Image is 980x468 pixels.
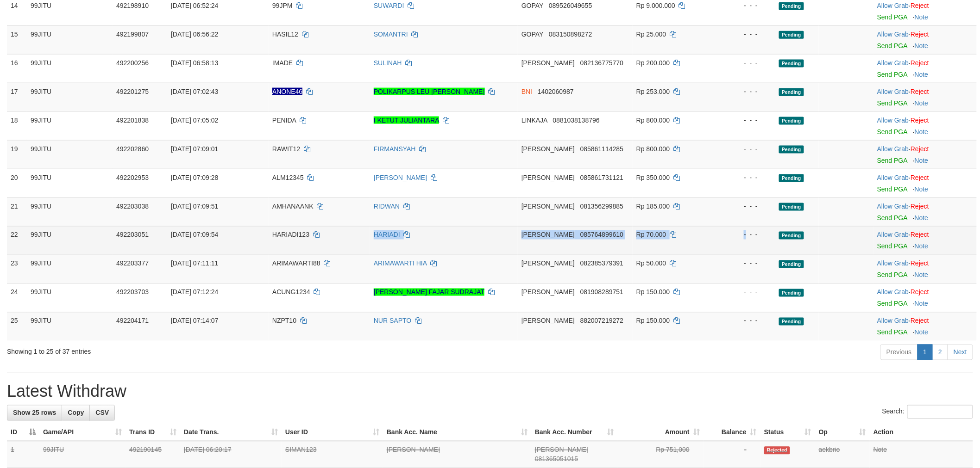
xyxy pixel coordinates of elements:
[521,174,575,181] span: [PERSON_NAME]
[116,2,149,9] span: 492198910
[915,71,929,78] a: Note
[171,203,218,210] span: [DATE] 07:09:51
[877,88,909,95] a: Allow Grab
[779,260,804,268] span: Pending
[877,59,911,67] span: ·
[617,424,704,441] th: Amount: activate to sort column ascending
[873,83,977,111] td: ·
[374,117,439,124] a: I KETUT JULIANTARA
[636,203,670,210] span: Rp 185.000
[116,203,149,210] span: 492203038
[521,203,575,210] span: [PERSON_NAME]
[877,117,909,124] a: Allow Grab
[911,174,929,181] a: Reject
[282,441,383,468] td: SIMAN123
[915,329,929,336] a: Note
[62,405,90,421] a: Copy
[877,271,907,279] a: Send PGA
[272,59,293,67] span: IMADE
[877,145,909,153] a: Allow Grab
[374,59,402,67] a: SULINAH
[779,88,804,96] span: Pending
[580,145,623,153] span: Copy 085861114285 to clipboard
[873,283,977,312] td: ·
[27,169,113,197] td: 99JITU
[116,231,149,239] span: 492203051
[116,260,149,267] span: 492203377
[932,345,948,360] a: 2
[722,1,772,10] div: - - -
[7,382,973,401] h1: Latest Withdraw
[116,117,149,124] span: 492201838
[877,71,907,78] a: Send PGA
[272,2,293,9] span: 99JPM
[116,145,149,153] span: 492202860
[171,88,218,95] span: [DATE] 07:02:43
[580,231,623,239] span: Copy 085764899610 to clipboard
[948,345,973,360] a: Next
[521,145,575,153] span: [PERSON_NAME]
[760,424,815,441] th: Status: activate to sort column ascending
[521,317,575,325] span: [PERSON_NAME]
[722,202,772,211] div: - - -
[907,405,973,419] input: Search:
[636,117,670,124] span: Rp 800.000
[180,441,282,468] td: [DATE] 06:20:17
[877,128,907,135] a: Send PGA
[374,317,411,325] a: NUR SAPTO
[915,128,929,135] a: Note
[27,54,113,83] td: 99JITU
[126,424,180,441] th: Trans ID: activate to sort column ascending
[636,2,675,9] span: Rp 9.000.000
[911,88,929,95] a: Reject
[580,59,623,67] span: Copy 082136775770 to clipboard
[917,345,933,360] a: 1
[374,260,427,267] a: ARIMAWARTI HIA
[877,185,907,193] a: Send PGA
[95,409,109,417] span: CSV
[538,88,574,95] span: Copy 1402060987 to clipboard
[27,226,113,255] td: 99JITU
[272,289,310,296] span: ACUNG1234
[911,145,929,153] a: Reject
[580,260,623,267] span: Copy 082385379391 to clipboard
[7,83,27,111] td: 17
[877,300,907,308] a: Send PGA
[779,203,804,211] span: Pending
[636,260,666,267] span: Rp 50.000
[7,111,27,140] td: 18
[877,243,907,250] a: Send PGA
[636,317,670,325] span: Rp 150.000
[779,31,804,39] span: Pending
[911,59,929,67] a: Reject
[7,283,27,312] td: 24
[39,441,126,468] td: 99JITU
[877,31,909,38] a: Allow Grab
[549,31,592,38] span: Copy 083150898272 to clipboard
[116,31,149,38] span: 492199807
[815,441,870,468] td: aekbrio
[911,260,929,267] a: Reject
[722,30,772,39] div: - - -
[521,260,575,267] span: [PERSON_NAME]
[27,312,113,341] td: 99JITU
[171,59,218,67] span: [DATE] 06:58:13
[911,31,929,38] a: Reject
[272,88,302,95] span: Nama rekening ada tanda titik/strip, harap diedit
[877,31,911,38] span: ·
[873,312,977,341] td: ·
[580,317,623,325] span: Copy 882007219272 to clipboard
[27,197,113,226] td: 99JITU
[911,289,929,296] a: Reject
[877,317,909,325] a: Allow Grab
[877,260,909,267] a: Allow Grab
[873,169,977,197] td: ·
[779,174,804,182] span: Pending
[116,174,149,181] span: 492202953
[7,344,402,357] div: Showing 1 to 25 of 37 entries
[873,25,977,54] td: ·
[521,59,575,67] span: [PERSON_NAME]
[7,197,27,226] td: 21
[272,260,320,267] span: ARIMAWARTI88
[915,214,929,222] a: Note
